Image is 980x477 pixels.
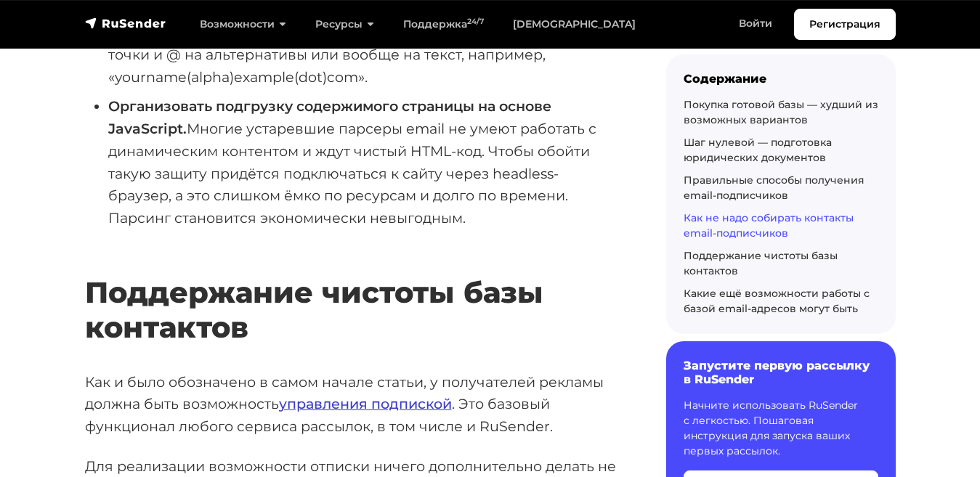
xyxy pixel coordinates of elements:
a: Какие ещё возможности работы с базой email-адресов могут быть [684,287,870,315]
h2: Поддержание чистоты базы контактов [85,232,620,345]
a: Поддержание чистоты базы контактов [684,249,838,277]
a: Ресурсы [301,9,389,39]
li: на страницах, заменив символы точки и @ на альтернативы или вообще на текст, например, «yourname(... [108,21,620,88]
h6: Запустите первую рассылку в RuSender [684,359,878,386]
a: Возможности [185,9,301,39]
a: Шаг нулевой — подготовка юридических документов [684,136,832,164]
a: Поддержка24/7 [389,9,498,39]
div: Содержание [684,72,878,86]
a: [DEMOGRAPHIC_DATA] [498,9,650,39]
strong: Организовать подгрузку содержимого страницы на основе JavaScript. [108,97,551,137]
a: Правильные способы получения email-подписчиков [684,174,864,202]
p: Начните использовать RuSender с легкостью. Пошаговая инструкция для запуска ваших первых рассылок. [684,399,878,460]
a: управления подпиской [279,395,452,412]
sup: 24/7 [467,17,484,26]
p: Как и было обозначено в самом начале статьи, у получателей рекламы должна быть возможность . Это ... [85,371,620,438]
a: Покупка готовой базы — худший из возможных вариантов [684,98,878,126]
a: Войти [724,9,787,38]
img: RuSender [85,16,166,30]
li: Многие устаревшие парсеры email не умеют работать с динамическим контентом и ждут чистый HTML-код... [108,95,620,229]
a: Регистрация [794,9,896,40]
a: Как не надо собирать контакты email-подписчиков [684,211,854,240]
